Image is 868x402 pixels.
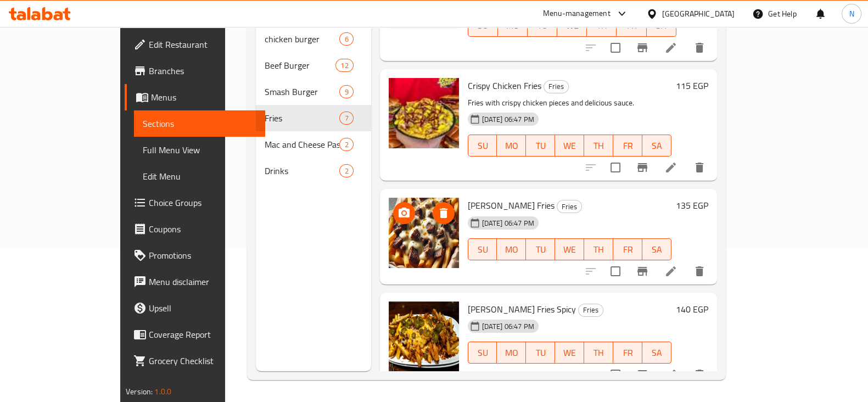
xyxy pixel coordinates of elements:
span: [PERSON_NAME] Fries [468,197,555,214]
span: 1.0.0 [154,384,171,399]
span: Select to update [604,363,627,386]
button: TU [526,135,555,157]
span: Menu disclaimer [149,275,256,288]
span: Choice Groups [149,196,256,209]
button: Branch-specific-item [629,361,656,388]
a: Grocery Checklist [125,348,265,374]
span: TU [530,345,551,361]
button: SU [468,135,497,157]
span: WE [559,138,580,154]
button: TU [526,238,555,260]
span: Fries [579,304,603,316]
span: MO [501,242,522,258]
a: Edit menu item [664,368,677,381]
button: delete [686,154,713,181]
span: Select to update [604,260,627,283]
button: TH [584,135,613,157]
span: 12 [336,60,352,71]
span: Edit Menu [143,170,256,183]
button: SA [642,135,671,157]
a: Edit menu item [664,41,677,54]
img: Mitcho Lodid Fries [389,198,459,268]
div: Mac and Cheese Pasta2 [256,131,371,158]
span: TU [530,138,551,154]
button: SA [642,238,671,260]
span: Beef Burger [265,59,336,72]
span: WE [559,242,580,258]
a: Menus [125,84,265,110]
button: delete [686,258,713,284]
span: Edit Restaurant [149,38,256,51]
a: Full Menu View [134,137,265,163]
button: upload picture [393,202,415,224]
span: Grocery Checklist [149,354,256,367]
button: Branch-specific-item [629,154,656,181]
span: Full Menu View [143,143,256,157]
div: Menu-management [543,7,611,20]
span: FR [618,242,638,258]
span: SA [647,345,667,361]
button: WE [555,238,584,260]
span: Drinks [265,164,340,177]
button: delete image [433,202,455,224]
h6: 115 EGP [676,78,708,93]
span: SA [647,138,667,154]
span: [DATE] 06:47 PM [478,321,539,332]
button: TH [584,238,613,260]
div: Fries [578,304,603,317]
div: items [335,59,353,72]
span: Coupons [149,222,256,236]
a: Edit menu item [664,265,677,278]
div: chicken burger6 [256,26,371,52]
span: SA [647,242,667,258]
span: Smash Burger [265,85,340,98]
a: Upsell [125,295,265,321]
a: Branches [125,58,265,84]
div: Beef Burger12 [256,52,371,79]
span: FR [618,138,638,154]
span: Mac and Cheese Pasta [265,138,340,151]
button: TU [526,342,555,364]
button: FR [613,135,642,157]
span: Menus [151,91,256,104]
span: WE [559,345,580,361]
div: Fries [557,200,582,213]
a: Coupons [125,216,265,242]
button: MO [497,135,526,157]
span: 9 [340,87,352,97]
button: TH [584,342,613,364]
button: MO [497,238,526,260]
a: Edit menu item [664,161,677,174]
span: Fries [544,80,568,93]
img: Mitcho Lodid Fries Spicy [389,302,459,372]
span: TU [530,242,551,258]
a: Coverage Report [125,321,265,348]
span: chicken burger [265,32,340,46]
span: SU [473,138,493,154]
span: [DATE] 06:47 PM [478,114,539,125]
span: Fries [557,200,581,213]
span: [DATE] 06:47 PM [478,218,539,228]
span: Coverage Report [149,328,256,341]
button: WE [555,342,584,364]
span: 6 [340,34,352,44]
p: Fries with crispy chicken pieces and delicious sauce. [468,96,671,110]
span: 2 [340,139,352,150]
span: N [849,8,854,20]
img: Crispy Chicken Fries [389,78,459,148]
h6: 140 EGP [676,302,708,317]
div: Fries [265,111,340,125]
div: items [339,32,353,46]
a: Menu disclaimer [125,269,265,295]
button: delete [686,361,713,388]
span: 7 [340,113,352,124]
nav: Menu sections [256,21,371,188]
button: Branch-specific-item [629,258,656,284]
span: SU [473,242,493,258]
button: MO [497,342,526,364]
div: [GEOGRAPHIC_DATA] [662,8,735,20]
span: SU [473,345,493,361]
button: WE [555,135,584,157]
